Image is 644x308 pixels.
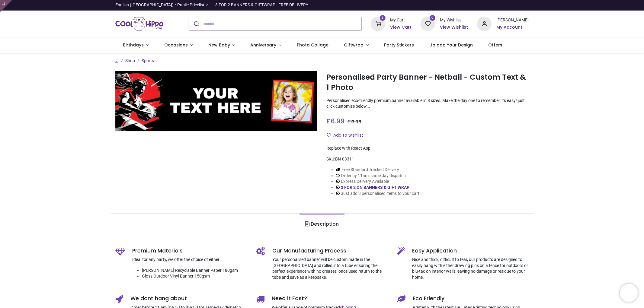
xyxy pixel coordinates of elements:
span: Photo Collage [297,42,328,48]
iframe: Customer reviews powered by Trustpilot [402,2,529,8]
span: 6.99 [331,117,344,125]
li: [PERSON_NAME] Recyclable Banner Paper 180gsm [142,268,247,274]
li: Order by 11am, same day dispatch [336,173,421,179]
a: Sports [142,58,154,63]
h1: Personalised Party Banner - Netball - Custom Text & 1 Photo [326,72,529,93]
span: 13.98 [350,119,361,125]
a: New Baby [200,37,243,53]
h5: We dont hang about [130,295,247,302]
h5: Premium Materials [132,247,247,255]
iframe: Brevo live chat [620,284,638,302]
img: Cool Hippo [115,15,164,32]
span: Upload Your Design [429,42,473,48]
span: Public Pricelist [177,2,204,8]
div: Replace with React App. [326,145,529,151]
a: Birthdays [115,37,157,53]
span: Occasions [164,42,188,48]
a: 0 [421,21,435,26]
div: My Cart [390,17,412,23]
h5: Eco Friendly [413,295,529,302]
a: Anniversary [243,37,289,53]
sup: 3 [380,15,386,21]
a: Shop [125,58,135,63]
h5: Our Manufacturing Process [272,247,388,255]
li: Just add 3 personalised items to your cart! [336,191,421,197]
a: View Wishlist [440,24,468,30]
p: Nice and thick, difficult to tear, our products are designed to easily hang with either drawing p... [412,257,529,280]
sup: 0 [430,15,435,21]
i: Add to wishlist [327,133,331,137]
a: 3 FOR 2 ON BANNERS & GIFT WRAP [341,185,409,190]
span: Party Stickers [384,42,414,48]
p: Personalised eco-friendly premium banner available in 8 sizes. Make the day one to remember, its ... [326,98,529,110]
a: 3 [371,21,385,26]
span: £ [347,119,361,125]
img: Personalised Party Banner - Netball - Custom Text & 1 Photo [115,71,318,132]
p: Ideal for any party, we offer the choice of either: [132,257,247,263]
div: My Wishlist [440,17,468,23]
span: Giftwrap [344,42,364,48]
a: Giftwrap [336,37,376,53]
button: Add to wishlistAdd to wishlist [326,130,368,141]
h5: Easy Application [412,247,529,255]
span: Anniversary [251,42,277,48]
div: SKU: [326,156,529,162]
a: English ([GEOGRAPHIC_DATA]) •Public Pricelist [115,2,208,8]
h5: Need it Fast? [272,295,388,302]
a: Logo of Cool Hippo [115,15,164,32]
a: View Cart [390,24,412,30]
li: Express Delivery Available [336,179,421,185]
span: Offers [489,42,503,48]
p: Your personalised banner will be custom made in the [GEOGRAPHIC_DATA] and rolled into a tube ensu... [272,257,388,280]
span: Birthdays [123,42,144,48]
a: Occasions [156,37,200,53]
button: Submit [189,17,203,30]
div: 3 FOR 2 BANNERS & GIFTWRAP - FREE DELIVERY [215,2,308,8]
div: [PERSON_NAME] [496,17,529,23]
li: Free Standard Tracked Delivery [336,167,421,173]
li: Gloss Outdoor Vinyl Banner 150gsm [142,273,247,279]
span: BN-03311 [335,157,354,161]
a: My Account [496,24,529,30]
span: £ [326,117,344,125]
span: New Baby [208,42,230,48]
a: Description [300,214,344,235]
